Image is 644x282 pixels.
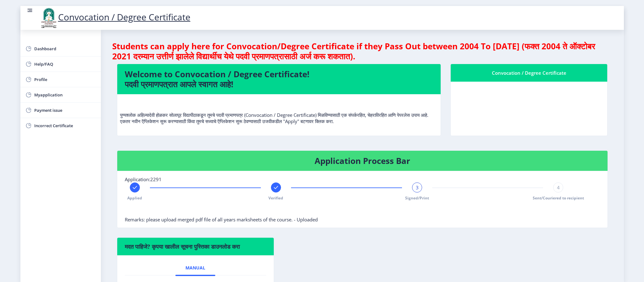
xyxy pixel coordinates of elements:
a: Dashboard [20,41,101,56]
a: Manual [175,260,215,275]
span: Sent/Couriered to recipient [533,195,584,201]
h4: Students can apply here for Convocation/Degree Certificate if they Pass Out between 2004 To [DATE... [112,41,613,61]
span: 3 [416,184,419,191]
span: Signed/Print [405,195,429,201]
a: Convocation / Degree Certificate [39,11,190,23]
p: पुण्यश्लोक अहिल्यादेवी होळकर सोलापूर विद्यापीठाकडून तुमचे पदवी प्रमाणपत्र (Convocation / Degree C... [120,99,438,124]
a: Incorrect Certificate [20,118,101,133]
a: Help/FAQ [20,57,101,72]
img: logo [39,7,58,29]
span: Manual [185,265,205,270]
a: Payment issue [20,103,101,118]
h4: Welcome to Convocation / Degree Certificate! पदवी प्रमाणपत्रात आपले स्वागत आहे! [125,69,433,89]
span: Dashboard [34,45,96,52]
span: 4 [557,184,560,191]
div: Convocation / Degree Certificate [458,69,600,77]
a: Profile [20,72,101,87]
span: Application:2291 [125,176,162,182]
a: Myapplication [20,87,101,102]
h6: मदत पाहिजे? कृपया खालील सूचना पुस्तिका डाउनलोड करा [125,243,267,250]
span: Verified [268,195,283,201]
h4: Application Process Bar [125,156,600,166]
span: Payment issue [34,106,96,114]
span: Applied [127,195,142,201]
span: Profile [34,76,96,83]
span: Remarks: please upload merged pdf file of all years marksheets of the course. - Uploaded [125,216,318,223]
span: Myapplication [34,91,96,99]
span: Help/FAQ [34,60,96,68]
span: Incorrect Certificate [34,122,96,129]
